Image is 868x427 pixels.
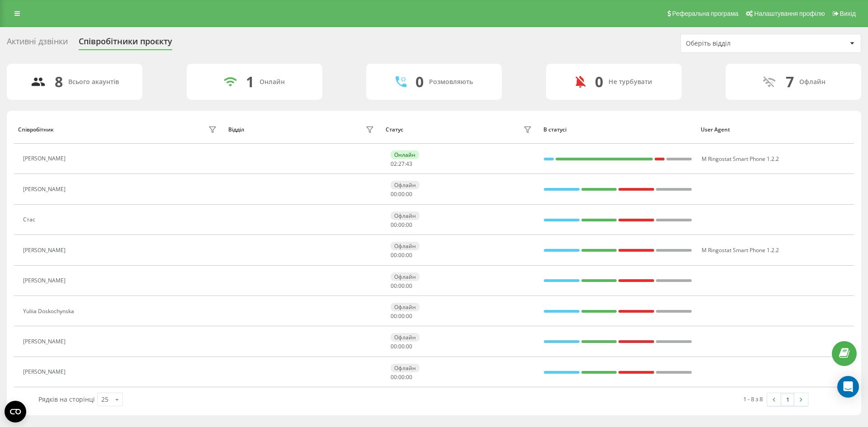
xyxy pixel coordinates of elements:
a: 1 [781,393,794,406]
div: 1 [246,73,254,90]
button: Open CMP widget [5,401,26,422]
div: Yuliia Doskochynska [23,308,76,314]
div: : : [391,222,412,228]
div: Офлайн [391,272,420,281]
div: Розмовляють [429,78,473,86]
div: Всього акаунтів [68,78,119,86]
div: Офлайн [391,303,420,311]
div: 25 [101,395,108,404]
div: Офлайн [391,181,420,189]
div: : : [391,343,412,350]
div: : : [391,283,412,289]
span: 00 [398,251,405,259]
span: 02 [391,160,397,168]
div: Відділ [228,127,244,133]
div: [PERSON_NAME] [23,338,68,345]
div: 0 [595,73,603,90]
span: 00 [398,221,405,229]
span: 00 [406,282,412,290]
div: [PERSON_NAME] [23,247,68,253]
span: 00 [391,190,397,198]
div: Офлайн [391,364,420,372]
div: Онлайн [259,78,285,86]
div: Статус [386,127,403,133]
span: 00 [406,312,412,320]
span: 00 [391,251,397,259]
span: 00 [406,373,412,381]
span: 00 [391,373,397,381]
div: Співробітники проєкту [79,37,172,51]
div: [PERSON_NAME] [23,277,68,284]
span: 00 [391,221,397,229]
span: 27 [398,160,405,168]
span: Налаштування профілю [754,10,825,17]
span: Реферальна програма [672,10,739,17]
div: Офлайн [391,211,420,220]
span: 43 [406,160,412,168]
div: : : [391,191,412,197]
span: Вихід [840,10,856,17]
span: 00 [391,282,397,290]
span: Рядків на сторінці [38,395,95,404]
div: User Agent [701,127,850,133]
div: 0 [415,73,424,90]
span: 00 [406,221,412,229]
div: 1 - 8 з 8 [743,394,763,404]
div: : : [391,313,412,319]
span: 00 [391,343,397,350]
div: Співробітник [18,127,54,133]
div: : : [391,374,412,380]
span: M Ringostat Smart Phone 1.2.2 [702,246,779,254]
span: 00 [398,312,405,320]
div: Не турбувати [609,78,652,86]
div: Оберіть відділ [686,40,794,47]
span: 00 [406,251,412,259]
span: 00 [398,373,405,381]
div: 8 [55,73,63,90]
span: 00 [406,190,412,198]
span: M Ringostat Smart Phone 1.2.2 [702,155,779,163]
div: Стас [23,216,38,223]
div: Open Intercom Messenger [837,376,859,398]
div: Онлайн [391,150,419,159]
div: Офлайн [391,333,420,342]
div: В статусі [543,127,693,133]
div: [PERSON_NAME] [23,369,68,375]
div: 7 [786,73,794,90]
span: 00 [406,343,412,350]
div: : : [391,161,412,167]
div: [PERSON_NAME] [23,155,68,162]
div: : : [391,252,412,258]
span: 00 [398,190,405,198]
span: 00 [398,343,405,350]
span: 00 [398,282,405,290]
div: Офлайн [799,78,826,86]
div: Активні дзвінки [7,37,68,51]
span: 00 [391,312,397,320]
div: Офлайн [391,242,420,250]
div: [PERSON_NAME] [23,186,68,192]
